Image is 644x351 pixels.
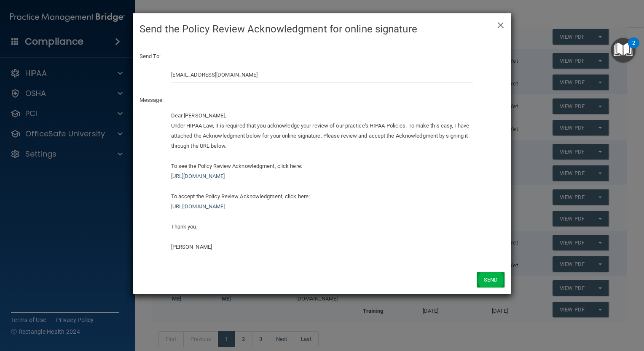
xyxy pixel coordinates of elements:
[477,272,504,287] button: Send
[171,173,225,179] a: [URL][DOMAIN_NAME]
[171,203,225,210] a: [URL][DOMAIN_NAME]
[171,111,473,252] div: Dear [PERSON_NAME], Under HIPAA Law, it is required that you acknowledge your review of our pract...
[171,67,473,82] input: Email Address
[611,38,636,63] button: Open Resource Center, 2 new notifications
[140,95,504,105] p: Message:
[140,20,504,38] h4: Send the Policy Review Acknowledgment for online signature
[632,43,635,54] div: 2
[497,16,504,32] span: ×
[140,51,504,61] p: Send To:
